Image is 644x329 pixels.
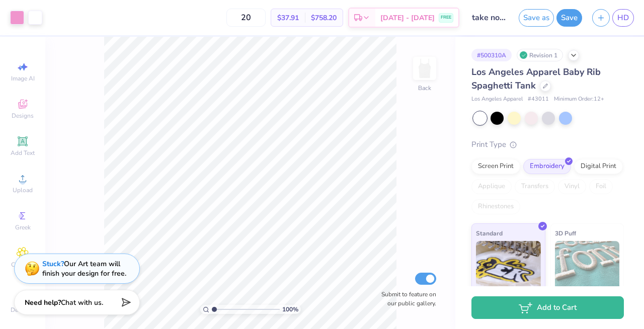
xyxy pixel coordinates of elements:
img: 3D Puff [555,241,620,291]
img: Back [415,58,435,78]
div: Embroidery [523,159,571,174]
input: Untitled Design [464,8,514,28]
div: Print Type [471,139,624,150]
button: Save [556,9,582,27]
span: Add Text [11,149,35,157]
div: Vinyl [558,179,586,194]
span: # 43011 [528,95,549,104]
span: Standard [476,228,503,238]
strong: Need help? [25,298,61,307]
span: 100 % [282,305,298,314]
span: FREE [441,14,451,21]
span: $37.91 [277,13,299,23]
span: 3D Puff [555,228,576,238]
div: Rhinestones [471,199,520,214]
span: Designs [12,112,34,120]
img: Standard [476,241,541,291]
div: # 500310A [471,49,512,61]
button: Save as [519,9,554,27]
button: Add to Cart [471,296,624,319]
input: – – [226,9,266,27]
div: Applique [471,179,512,194]
span: Upload [13,186,33,194]
div: Foil [589,179,613,194]
div: Transfers [515,179,555,194]
span: Los Angeles Apparel Baby Rib Spaghetti Tank [471,66,601,92]
span: Minimum Order: 12 + [554,95,604,104]
span: Los Angeles Apparel [471,95,523,104]
label: Submit to feature on our public gallery. [376,290,436,308]
div: Back [418,84,431,93]
span: $758.20 [311,13,337,23]
span: Image AI [11,74,35,83]
span: Greek [15,223,31,231]
span: [DATE] - [DATE] [380,13,435,23]
span: Chat with us. [61,298,103,307]
span: Decorate [11,306,35,314]
div: Revision 1 [517,49,563,61]
strong: Stuck? [42,259,64,269]
div: Digital Print [574,159,623,174]
a: HD [612,9,634,27]
div: Our Art team will finish your design for free. [42,259,126,278]
span: Clipart & logos [5,261,40,277]
div: Screen Print [471,159,520,174]
span: HD [617,12,629,24]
